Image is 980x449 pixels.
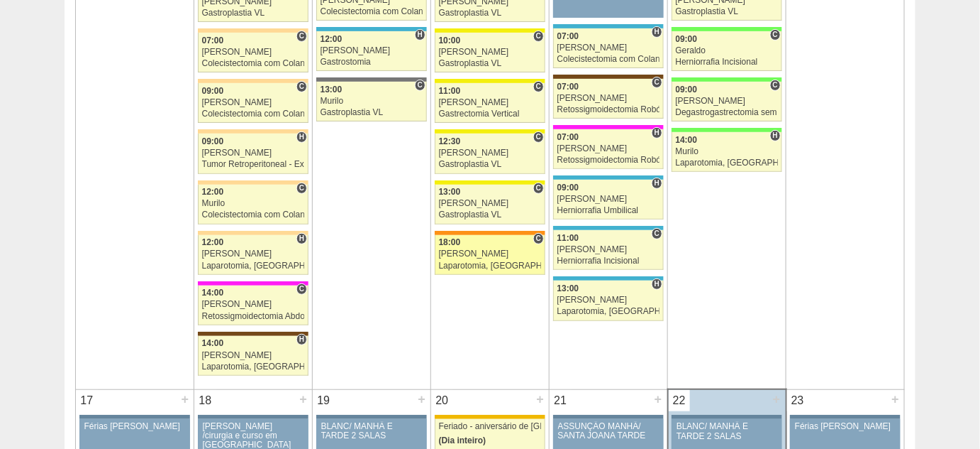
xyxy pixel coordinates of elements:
div: Gastroplastia VL [439,59,542,68]
span: Hospital [296,233,307,244]
div: Key: Brasil [672,27,782,31]
div: Gastroplastia VL [676,7,779,16]
span: Hospital [652,26,662,38]
div: [PERSON_NAME] [557,43,660,53]
div: Férias [PERSON_NAME] [795,422,896,431]
span: 13:00 [321,85,343,94]
div: Key: Santa Rita [435,79,545,83]
div: [PERSON_NAME] [439,249,542,259]
span: Hospital [652,178,662,189]
div: [PERSON_NAME] [439,199,542,208]
span: 09:00 [676,34,698,44]
div: [PERSON_NAME] [321,46,423,55]
div: + [889,390,901,409]
div: Key: São Luiz - SCS [435,231,545,235]
div: + [297,390,309,409]
div: Colecistectomia com Colangiografia VL [557,55,660,64]
span: Consultório [770,80,781,91]
span: 12:00 [202,237,224,247]
a: C 11:00 [PERSON_NAME] Gastrectomia Vertical [435,83,545,123]
a: H 12:00 [PERSON_NAME] Laparotomia, [GEOGRAPHIC_DATA], Drenagem, Bridas VL [198,235,308,275]
span: Consultório [533,131,544,143]
a: C 13:00 Murilo Gastroplastia VL [316,82,427,121]
span: 13:00 [439,187,461,197]
div: Retossigmoidectomia Abdominal VL [202,312,305,321]
div: 18 [194,390,216,411]
span: Consultório [533,31,544,42]
span: 12:00 [321,34,343,44]
div: Colecistectomia com Colangiografia VL [202,210,305,220]
div: 23 [787,390,809,411]
div: [PERSON_NAME] [202,351,305,360]
div: 17 [76,390,98,411]
span: 07:00 [557,31,579,41]
span: 12:00 [202,187,224,197]
a: C 12:00 Murilo Colecistectomia com Colangiografia VL [198,185,308,224]
a: H 12:00 [PERSON_NAME] Gastrostomia [316,31,427,71]
span: Consultório [296,283,307,295]
div: Tumor Retroperitoneal - Exerese [202,160,305,169]
div: Key: Santa Rita [435,180,545,185]
div: Gastroplastia VL [321,108,423,117]
a: C 13:00 [PERSON_NAME] Gastroplastia VL [435,185,545,224]
div: Laparotomia, [GEOGRAPHIC_DATA], Drenagem, Bridas VL [202,261,305,271]
div: [PERSON_NAME] [439,48,542,57]
span: 11:00 [557,233,579,243]
div: Key: Bartira [198,79,308,83]
div: Colecistectomia com Colangiografia VL [202,109,305,119]
span: Consultório [296,183,307,194]
div: + [652,390,664,409]
a: H 09:00 [PERSON_NAME] Tumor Retroperitoneal - Exerese [198,134,308,173]
div: Herniorrafia Incisional [676,58,779,67]
div: + [771,390,783,409]
div: + [179,390,191,409]
div: Gastrostomia [321,58,423,67]
span: Hospital [296,131,307,143]
div: Key: Neomater [553,175,664,180]
a: H 09:00 [PERSON_NAME] Herniorrafia Umbilical [553,180,664,220]
span: 12:30 [439,136,461,146]
a: H 07:00 [PERSON_NAME] Colecistectomia com Colangiografia VL [553,28,664,68]
span: Consultório [296,81,307,92]
div: Murilo [321,97,423,106]
div: Degastrogastrectomia sem vago [676,108,779,117]
div: Key: Neomater [553,226,664,230]
a: H 07:00 [PERSON_NAME] Retossigmoidectomia Robótica [553,129,664,169]
span: 14:00 [202,288,224,298]
div: Retossigmoidectomia Robótica [557,156,660,165]
span: 13:00 [557,283,579,293]
div: Key: Bartira [198,180,308,185]
div: Gastrectomia Vertical [439,109,542,119]
div: Key: Feriado [435,415,545,419]
a: C 07:00 [PERSON_NAME] Colecistectomia com Colangiografia VL [198,33,308,72]
div: [PERSON_NAME] [202,148,305,158]
div: [PERSON_NAME] [557,94,660,103]
div: [PERSON_NAME] [202,98,305,107]
span: 09:00 [557,183,579,193]
div: ASSUNÇÃO MANHÃ/ SANTA JOANA TARDE [558,422,659,440]
span: 14:00 [202,338,224,348]
span: 07:00 [202,36,224,45]
a: H 14:00 [PERSON_NAME] Laparotomia, [GEOGRAPHIC_DATA], Drenagem, Bridas VL [198,336,308,376]
span: Hospital [652,278,662,290]
div: Key: Santa Rita [435,129,545,134]
div: 20 [431,390,453,411]
div: Key: Aviso [316,415,427,419]
span: Consultório [533,233,544,244]
div: Key: Brasil [672,77,782,82]
div: Key: Santa Rita [435,28,545,33]
div: + [534,390,546,409]
div: [PERSON_NAME] [557,245,660,254]
div: Key: Pro Matre [553,125,664,129]
div: Key: Neomater [316,27,427,31]
span: 11:00 [439,86,461,96]
span: 10:00 [439,36,461,45]
span: 09:00 [676,85,698,94]
span: 07:00 [557,82,579,92]
div: Gastroplastia VL [439,160,542,169]
span: 14:00 [676,135,698,145]
a: H 14:00 Murilo Laparotomia, [GEOGRAPHIC_DATA], Drenagem, Bridas VL [672,132,782,172]
div: Key: Aviso [79,415,190,419]
a: C 14:00 [PERSON_NAME] Retossigmoidectomia Abdominal VL [198,286,308,325]
div: Key: Santa Joana [553,75,664,79]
